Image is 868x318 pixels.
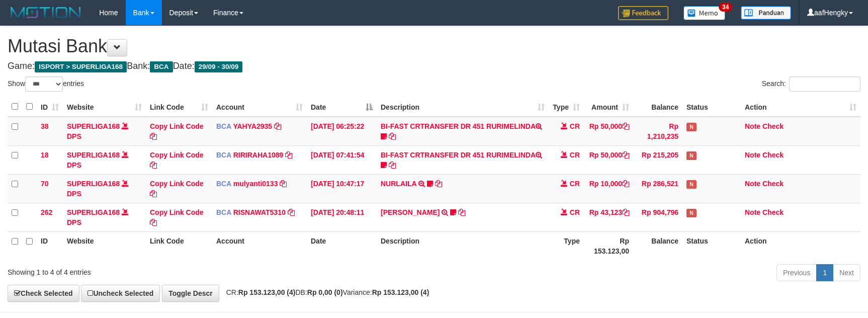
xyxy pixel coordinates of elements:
[307,203,377,231] td: [DATE] 20:48:11
[816,264,833,281] a: 1
[762,76,860,92] label: Search:
[35,61,127,72] span: ISPORT > SUPERLIGA168
[150,151,204,169] a: Copy Link Code
[686,151,697,160] span: Has Note
[37,97,63,117] th: ID: activate to sort column ascending
[63,145,146,174] td: DPS
[238,288,296,296] strong: Rp 153.123,00 (4)
[8,285,79,302] a: Check Selected
[377,145,549,174] td: BI-FAST CRTRANSFER DR 451 RURIMELINDA
[745,208,760,216] a: Note
[570,122,580,130] span: CR
[682,231,741,260] th: Status
[41,122,49,130] span: 38
[150,180,204,198] a: Copy Link Code
[146,97,212,117] th: Link Code: activate to sort column ascending
[63,174,146,203] td: DPS
[549,231,584,260] th: Type
[67,208,120,216] a: SUPERLIGA168
[41,180,49,188] span: 70
[570,208,580,216] span: CR
[633,117,682,146] td: Rp 1,210,235
[381,208,440,216] a: [PERSON_NAME]
[285,151,292,159] a: Copy RIRIRAHA1089 to clipboard
[789,76,860,92] input: Search:
[63,117,146,146] td: DPS
[584,145,633,174] td: Rp 50,000
[686,180,697,189] span: Has Note
[435,180,442,188] a: Copy NURLAILA to clipboard
[307,117,377,146] td: [DATE] 06:25:22
[8,76,84,92] label: Show entries
[212,231,307,260] th: Account
[63,231,146,260] th: Website
[372,288,429,296] strong: Rp 153.123,00 (4)
[377,97,549,117] th: Description: activate to sort column ascending
[233,122,272,130] a: YAHYA2935
[741,6,791,20] img: panduan.png
[570,151,580,159] span: CR
[216,180,231,188] span: BCA
[8,61,860,71] h4: Game: Bank: Date:
[377,231,549,260] th: Description
[762,151,784,159] a: Check
[633,203,682,231] td: Rp 904,796
[570,180,580,188] span: CR
[307,231,377,260] th: Date
[377,117,549,146] td: BI-FAST CRTRANSFER DR 451 RURIMELINDA
[67,151,120,159] a: SUPERLIGA168
[274,122,281,130] a: Copy YAHYA2935 to clipboard
[307,288,343,296] strong: Rp 0,00 (0)
[8,5,84,20] img: MOTION_logo.png
[633,231,682,260] th: Balance
[195,61,243,72] span: 29/09 - 30/09
[745,122,760,130] a: Note
[686,123,697,131] span: Has Note
[150,208,204,226] a: Copy Link Code
[762,180,784,188] a: Check
[745,151,760,159] a: Note
[307,145,377,174] td: [DATE] 07:41:54
[41,151,49,159] span: 18
[622,208,629,216] a: Copy Rp 43,123 to clipboard
[776,264,817,281] a: Previous
[719,3,732,12] span: 34
[8,36,860,56] h1: Mutasi Bank
[288,208,295,216] a: Copy RISNAWAT5310 to clipboard
[216,122,231,130] span: BCA
[686,209,697,217] span: Has Note
[8,263,354,277] div: Showing 1 to 4 of 4 entries
[633,145,682,174] td: Rp 215,205
[233,180,278,188] a: mulyanti0133
[381,180,416,188] a: NURLAILA
[63,203,146,231] td: DPS
[584,231,633,260] th: Rp 153.123,00
[741,231,860,260] th: Action
[584,97,633,117] th: Amount: activate to sort column ascending
[280,180,287,188] a: Copy mulyanti0133 to clipboard
[745,180,760,188] a: Note
[41,208,52,216] span: 262
[622,151,629,159] a: Copy Rp 50,000 to clipboard
[146,231,212,260] th: Link Code
[233,208,286,216] a: RISNAWAT5310
[216,208,231,216] span: BCA
[389,132,396,140] a: Copy BI-FAST CRTRANSFER DR 451 RURIMELINDA to clipboard
[584,203,633,231] td: Rp 43,123
[762,208,784,216] a: Check
[584,174,633,203] td: Rp 10,000
[63,97,146,117] th: Website: activate to sort column ascending
[633,174,682,203] td: Rp 286,521
[233,151,284,159] a: RIRIRAHA1089
[37,231,63,260] th: ID
[150,122,204,140] a: Copy Link Code
[618,6,668,20] img: Feedback.jpg
[307,174,377,203] td: [DATE] 10:47:17
[622,180,629,188] a: Copy Rp 10,000 to clipboard
[741,97,860,117] th: Action: activate to sort column ascending
[622,122,629,130] a: Copy Rp 50,000 to clipboard
[216,151,231,159] span: BCA
[67,180,120,188] a: SUPERLIGA168
[683,6,726,20] img: Button%20Memo.svg
[762,122,784,130] a: Check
